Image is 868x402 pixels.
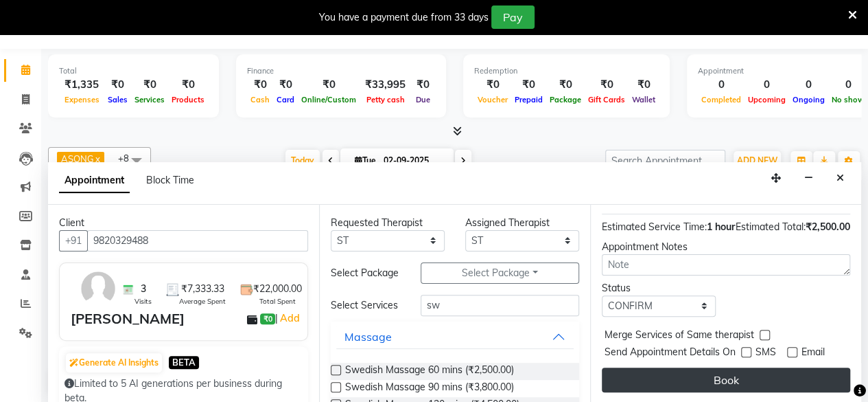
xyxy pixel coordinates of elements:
div: ₹33,995 [360,77,411,93]
div: Requested Therapist [331,216,445,230]
button: Pay [491,5,535,29]
div: ₹0 [273,77,298,93]
span: Wallet [629,95,659,104]
span: Prepaid [511,95,546,104]
span: Ongoing [789,95,828,104]
div: ₹0 [411,77,435,93]
span: Total Spent [259,296,296,306]
span: Average Spent [179,296,226,306]
span: Email [801,345,825,362]
span: Sales [104,95,131,104]
div: 0 [744,77,789,93]
span: Swedish Massage 90 mins (₹3,800.00) [345,380,514,397]
div: 0 [789,77,828,93]
span: Products [168,95,208,104]
span: Online/Custom [298,95,360,104]
span: Tue [351,155,379,166]
span: 1 hour [707,221,735,233]
input: Search by Name/Mobile/Email/Code [87,230,308,252]
button: ADD NEW [734,151,781,170]
span: Swedish Massage 60 mins (₹2,500.00) [345,363,514,380]
a: x [94,153,100,164]
div: ₹0 [546,77,585,93]
div: ₹0 [474,77,511,93]
div: Select Services [320,298,410,313]
input: Search Appointment [605,150,725,171]
span: 3 [141,282,146,296]
img: avatar [78,269,118,309]
span: No show [828,95,868,104]
span: Card [273,95,298,104]
span: Estimated Service Time: [602,221,707,233]
span: SMS [755,345,776,362]
span: Cash [247,95,273,104]
span: BETA [169,356,199,369]
span: Estimated Total: [736,221,806,233]
span: Expenses [61,95,103,104]
div: 0 [698,77,744,93]
div: ₹0 [585,77,629,93]
div: Redemption [474,65,659,77]
div: Massage [344,328,392,345]
span: Voucher [474,95,511,104]
div: Client [59,216,308,230]
span: Merge Services of Same therapist [605,328,754,345]
div: Total [59,65,208,77]
div: ₹0 [104,77,131,93]
div: Status [602,281,716,295]
div: ₹0 [247,77,273,93]
span: Petty cash [363,95,408,104]
button: Select Package [421,263,579,284]
div: You have a payment due from 33 days [319,10,489,25]
div: Appointment [698,65,868,77]
span: Completed [698,95,744,104]
div: Assigned Therapist [465,216,579,230]
div: Finance [247,65,435,77]
span: ₹7,333.33 [181,282,224,296]
div: Select Package [320,266,410,280]
span: ₹2,500.00 [806,221,850,233]
div: ₹0 [168,77,208,93]
span: ASONG [61,153,94,164]
span: Block Time [146,174,194,186]
span: Send Appointment Details On [605,345,736,362]
div: [PERSON_NAME] [71,309,185,329]
span: Package [546,95,585,104]
div: ₹1,335 [59,77,104,93]
span: Services [131,95,168,104]
span: Gift Cards [585,95,629,104]
span: Today [285,150,320,171]
input: 2025-09-02 [379,150,448,171]
div: ₹0 [131,77,168,93]
span: Visits [134,296,152,306]
span: ₹22,000.00 [253,282,302,296]
span: | [275,310,302,326]
a: Add [278,310,302,326]
button: Generate AI Insights [66,353,162,372]
button: +91 [59,230,88,252]
input: Search by service name [421,295,579,316]
div: 0 [828,77,868,93]
div: ₹0 [511,77,546,93]
span: Due [412,95,434,104]
span: ₹0 [260,313,274,324]
button: Massage [336,324,574,349]
button: Close [830,168,850,189]
span: Upcoming [744,95,789,104]
span: ADD NEW [737,155,777,166]
button: Book [602,368,850,392]
div: Appointment Notes [602,240,850,254]
span: +8 [118,153,139,164]
div: ₹0 [629,77,659,93]
div: ₹0 [298,77,360,93]
span: Appointment [59,168,130,193]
